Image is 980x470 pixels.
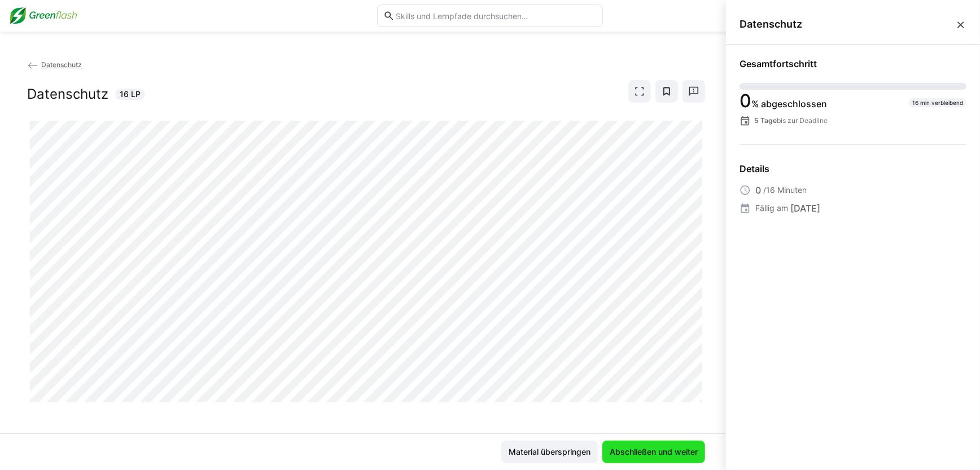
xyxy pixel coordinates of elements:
[740,163,966,174] div: Details
[27,86,108,103] h2: Datenschutz
[41,60,82,69] span: Datenschutz
[395,11,597,21] input: Skills und Lernpfade durchsuchen…
[27,60,82,69] a: Datenschutz
[507,446,592,458] span: Material überspringen
[740,90,751,112] span: 0
[120,89,141,100] span: 16 LP
[763,185,807,196] span: /16 Minuten
[909,98,966,107] div: 16 min verbleibend
[790,201,820,215] span: [DATE]
[754,116,828,125] p: bis zur Deadline
[501,441,598,463] button: Material überspringen
[740,94,827,111] div: % abgeschlossen
[740,18,955,30] span: Datenschutz
[755,203,788,214] span: Fällig am
[740,58,966,69] div: Gesamtfortschritt
[602,441,705,463] button: Abschließen und weiter
[754,116,777,125] strong: 5 Tage
[608,446,699,458] span: Abschließen und weiter
[755,183,761,197] span: 0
